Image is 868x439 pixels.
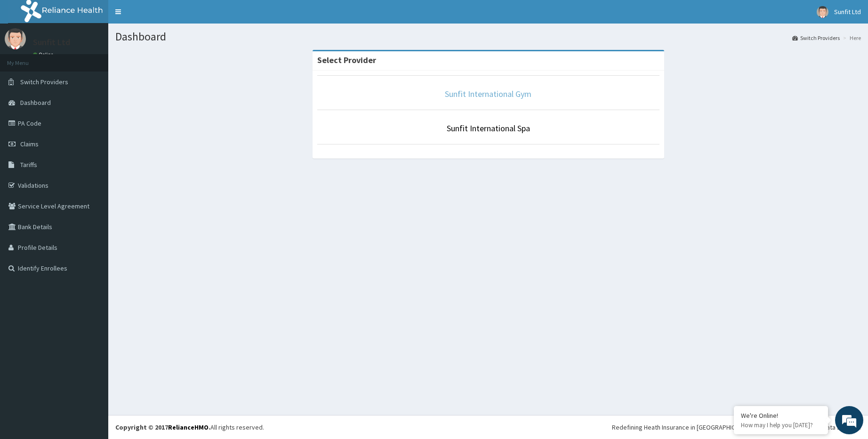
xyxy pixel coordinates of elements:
[447,123,530,134] a: Sunfit International Spa
[20,160,37,169] span: Tariffs
[445,88,531,99] a: Sunfit International Gym
[108,415,868,439] footer: All rights reserved.
[741,411,821,420] div: We're Online!
[20,140,39,148] span: Claims
[20,78,68,86] span: Switch Providers
[317,55,376,65] strong: Select Provider
[817,6,828,18] img: User Image
[792,34,840,42] a: Switch Providers
[115,423,210,431] strong: Copyright © 2017 .
[33,51,56,58] a: Online
[741,421,821,429] p: How may I help you today?
[841,34,861,42] li: Here
[612,423,861,432] div: Redefining Heath Insurance in [GEOGRAPHIC_DATA] using Telemedicine and Data Science!
[834,8,861,16] span: Sunfit Ltd
[20,98,51,107] span: Dashboard
[5,28,26,49] img: User Image
[115,31,861,43] h1: Dashboard
[33,38,70,47] p: Sunfit Ltd
[168,423,209,431] a: RelianceHMO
